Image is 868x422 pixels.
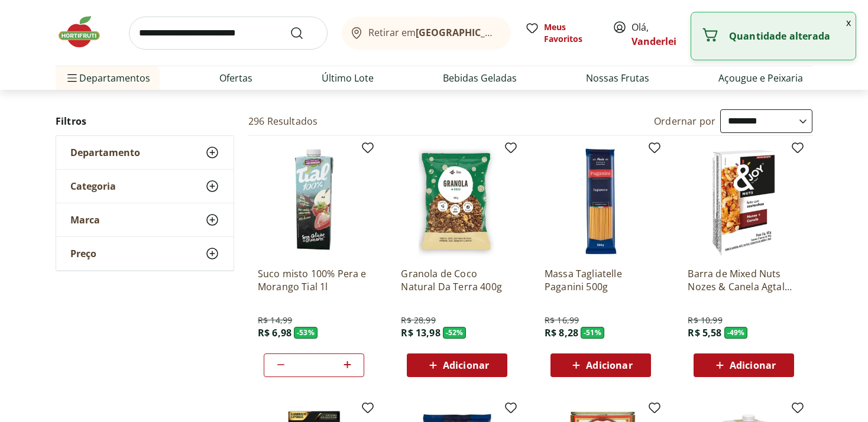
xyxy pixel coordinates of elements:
button: Adicionar [407,353,507,377]
span: Marca [70,214,100,226]
button: Marca [56,203,234,236]
span: - 49 % [724,327,748,339]
span: Departamento [70,147,140,158]
a: Bebidas Geladas [443,71,517,85]
span: R$ 28,99 [401,314,435,326]
button: Menu [65,64,79,92]
span: Olá, [631,20,684,48]
span: Adicionar [730,361,776,370]
span: R$ 10,99 [688,314,722,326]
img: Hortifruti [56,14,115,50]
b: [GEOGRAPHIC_DATA]/[GEOGRAPHIC_DATA] [416,26,615,39]
button: Submit Search [290,26,318,40]
button: Categoria [56,170,234,203]
span: Meus Favoritos [544,21,598,45]
span: Adicionar [586,361,632,370]
a: Suco misto 100% Pera e Morango Tial 1l [258,267,370,293]
span: R$ 6,98 [258,326,292,339]
button: Retirar em[GEOGRAPHIC_DATA]/[GEOGRAPHIC_DATA] [342,17,511,50]
a: Último Lote [322,71,374,85]
a: Barra de Mixed Nuts Nozes & Canela Agtal 60g [688,267,800,293]
span: R$ 13,98 [401,326,440,339]
input: search [129,17,328,50]
span: R$ 5,58 [688,326,721,339]
span: Retirar em [368,27,499,38]
a: Meus Favoritos [525,21,598,45]
span: - 52 % [443,327,467,339]
span: Categoria [70,180,116,192]
span: - 51 % [581,327,604,339]
span: R$ 16,99 [545,314,579,326]
button: Adicionar [694,353,794,377]
span: Departamentos [65,64,150,92]
span: R$ 14,99 [258,314,292,326]
button: Preço [56,237,234,270]
span: Preço [70,248,96,259]
a: Vanderlei [631,35,676,48]
a: Açougue e Peixaria [718,71,803,85]
img: Massa Tagliatelle Paganini 500g [545,145,657,258]
img: Suco misto 100% Pera e Morango Tial 1l [258,145,370,258]
span: Adicionar [443,361,489,370]
label: Ordernar por [654,115,715,128]
h2: 296 Resultados [248,115,318,128]
a: Nossas Frutas [586,71,649,85]
a: Massa Tagliatelle Paganini 500g [545,267,657,293]
img: Barra de Mixed Nuts Nozes & Canela Agtal 60g [688,145,800,258]
a: Ofertas [219,71,252,85]
span: R$ 8,28 [545,326,578,339]
h2: Filtros [56,109,234,133]
span: - 53 % [294,327,318,339]
img: Granola de Coco Natural Da Terra 400g [401,145,513,258]
button: Adicionar [550,353,651,377]
p: Quantidade alterada [729,30,846,42]
a: Granola de Coco Natural Da Terra 400g [401,267,513,293]
button: Fechar notificação [841,12,856,33]
button: Departamento [56,136,234,169]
